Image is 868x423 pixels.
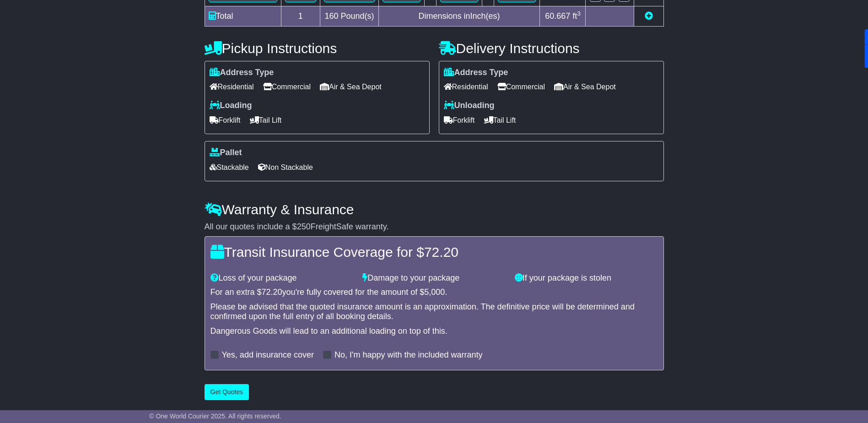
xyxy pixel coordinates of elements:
[210,244,658,260] h4: Transit Insurance Coverage for $
[206,273,358,283] div: Loss of your package
[320,80,382,94] span: Air & Sea Depot
[205,6,281,26] td: Total
[545,11,570,21] span: 60.667
[149,412,281,420] span: © One World Courier 2025. All rights reserved.
[297,222,311,231] span: 250
[324,11,338,21] span: 160
[424,287,445,297] span: 5,000
[263,80,311,94] span: Commercial
[222,350,314,360] label: Yes, add insurance cover
[210,80,254,94] span: Residential
[205,202,664,217] h4: Warranty & Insurance
[210,101,252,111] label: Loading
[258,160,313,174] span: Non Stackable
[262,287,282,297] span: 72.20
[444,68,508,78] label: Address Type
[205,222,664,232] div: All our quotes include a $ FreightSafe warranty.
[210,113,241,127] span: Forklift
[497,80,545,94] span: Commercial
[281,6,320,26] td: 1
[378,6,540,26] td: Dimensions in Inch(es)
[484,113,516,127] span: Tail Lift
[210,68,274,78] label: Address Type
[444,113,475,127] span: Forklift
[358,273,510,283] div: Damage to your package
[205,41,430,56] h4: Pickup Instructions
[510,273,663,283] div: If your package is stolen
[205,384,249,400] button: Get Quotes
[210,302,658,322] div: Please be advised that the quoted insurance amount is an approximation. The definitive price will...
[210,160,249,174] span: Stackable
[444,80,488,94] span: Residential
[210,148,242,158] label: Pallet
[250,113,282,127] span: Tail Lift
[424,244,458,260] span: 72.20
[444,101,495,111] label: Unloading
[439,41,664,56] h4: Delivery Instructions
[572,11,581,21] span: ft
[210,326,658,336] div: Dangerous Goods will lead to an additional loading on top of this.
[645,11,653,21] a: Add new item
[577,10,581,17] sup: 3
[210,287,658,298] div: For an extra $ you're fully covered for the amount of $ .
[554,80,616,94] span: Air & Sea Depot
[334,350,483,360] label: No, I'm happy with the included warranty
[320,6,378,26] td: Pound(s)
